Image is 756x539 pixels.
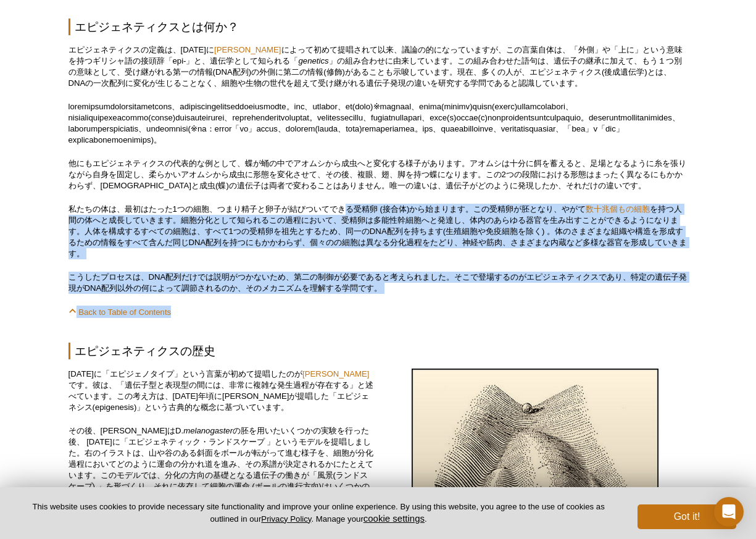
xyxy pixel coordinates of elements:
em: genetics [299,56,329,65]
em: melanogaster [183,426,233,435]
p: loremipsumdolorsitametcons、adipiscingelitseddoeiusmodte。inc、utlabor、et(dolo)※magnaal、enima(minimv... [69,101,688,146]
a: Privacy Policy [261,514,311,524]
h2: エピジェネティクスの歴史 [69,343,688,359]
a: 数十兆個もの細胞 [586,204,650,214]
button: Got it! [638,504,736,529]
p: This website uses cookies to provide necessary site functionality and improve your online experie... [20,501,617,525]
h2: エピジェネティクスとは何か？ [69,19,688,35]
a: Back to Table of Contents [69,307,172,317]
p: その後、[PERSON_NAME]はD. の胚を用いたいくつかの実験を行った後、 [DATE]に「エピジェネティック・ランドスケープ 」というモデルを提唱しました。右のイラストは、山や谷のある斜... [69,425,374,514]
p: こうしたプロセスは、DNA配列だけでは説明がつかないため、第二の制御が必要であると考えられました。そこで登場するのがエピジェネティクスであり、特定の遺伝子発現がDNA配列以外の何によって調節され... [69,272,688,294]
div: Open Intercom Messenger [714,497,744,527]
p: エピジェネティクスの定義は、[DATE]に によって初めて提唱されて以来、議論の的になっていますが、この言葉自体は、「外側」や「上に」という意味を持つギリシャ語の接頭辞「epi-」と、遺伝学とし... [69,44,688,89]
a: [PERSON_NAME] [302,369,369,378]
button: cookie settings [363,513,425,524]
p: 他にもエピジェネティクスの代表的な例として、蝶が蛹の中でアオムシから成虫へと変化する様子があります。アオムシは十分に餌を蓄えると、足場となるように糸を張りながら自身を固定し、柔らかいアオムシから... [69,158,688,191]
p: 私たちの体は、最初はたった1つの細胞、つまり精子と卵子が結びついてできる受精卵 (接合体)から始まります。この受精卵が胚となり、やがて を持つ人間の体へと成長していきます。細胞分化として知られる... [69,204,688,259]
a: [PERSON_NAME] [214,45,281,54]
p: [DATE]に「エピジェノタイプ」という言葉が初めて提唱したのが です。彼は、「遺伝子型と表現型の間には、非常に複雑な発生過程が存在する」と述べています。この考え方は、[DATE]年頃に[PER... [69,369,374,413]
